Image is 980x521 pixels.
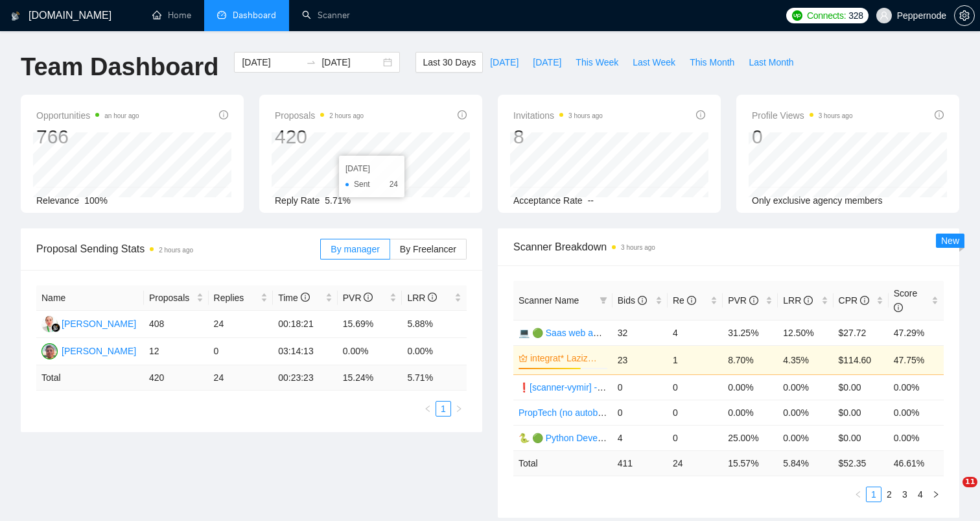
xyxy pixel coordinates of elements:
div: [PERSON_NAME] [62,317,136,331]
td: 5.84 % [778,450,833,476]
span: Replies [214,291,259,305]
td: Total [513,450,612,476]
span: Proposals [149,291,194,305]
button: left [420,401,436,417]
button: Last Month [741,52,800,73]
span: user [880,11,889,20]
span: -- [588,195,594,206]
a: VT[PERSON_NAME] [41,318,136,328]
span: left [424,405,432,413]
span: right [932,491,940,498]
a: 1 [436,402,450,416]
span: info-circle [687,296,696,305]
a: 4 [913,487,927,502]
div: 0 [752,125,853,149]
td: $27.72 [834,320,889,345]
th: Replies [209,285,274,311]
span: info-circle [804,296,813,305]
td: 0.00% [889,400,944,425]
span: setting [955,10,974,21]
td: 47.75% [889,345,944,374]
td: 23 [612,345,668,374]
span: Scanner Name [519,295,579,306]
td: 0.00% [889,374,944,400]
button: right [928,487,944,502]
button: left [850,487,866,502]
span: Only exclusive agency members [752,195,883,206]
td: $114.60 [834,345,889,374]
span: Time [278,293,309,303]
span: LRR [783,295,813,306]
span: info-circle [894,303,903,312]
button: This Month [682,52,741,73]
td: 4 [668,320,723,345]
span: [DATE] [533,55,561,69]
td: 0.00% [402,338,467,365]
a: 1 [867,487,881,502]
span: Re [673,295,696,306]
td: 1 [668,345,723,374]
img: logo [11,6,20,27]
span: 5.71% [325,195,351,206]
button: setting [954,5,975,26]
td: 0 [668,400,723,425]
td: Total [36,365,144,391]
li: Next Page [928,487,944,502]
th: Name [36,285,144,311]
span: Last 30 Days [423,55,476,69]
input: End date [321,55,380,69]
span: crown [519,354,528,363]
button: [DATE] [526,52,568,73]
td: 24 [209,365,274,391]
li: 1 [866,487,881,502]
div: [PERSON_NAME] [62,344,136,358]
img: IF [41,343,58,359]
span: info-circle [935,110,944,119]
h1: Team Dashboard [21,52,218,82]
li: Previous Page [850,487,866,502]
time: 3 hours ago [621,244,655,251]
a: integrat* Laziz💻 🟢 Saas web app 😱 Shockingly 27/11 [530,351,605,365]
span: info-circle [860,296,869,305]
iframe: Intercom live chat [936,477,967,508]
a: IF[PERSON_NAME] [41,345,136,356]
td: 0.00% [778,400,833,425]
span: [DATE] [490,55,519,69]
td: 47.29% [889,320,944,345]
td: 0.00% [889,425,944,450]
td: 0 [612,400,668,425]
a: 💻 🟢 Saas web app 😱 Shockingly 27/11 [519,328,688,338]
span: swap-right [306,57,316,67]
span: Profile Views [752,108,853,123]
td: 0.00% [723,400,778,425]
span: Reply Rate [275,195,320,206]
span: info-circle [749,296,758,305]
a: 3 [898,487,912,502]
span: Acceptance Rate [513,195,583,206]
td: 0.00% [338,338,402,365]
span: to [306,57,316,67]
td: $0.00 [834,400,889,425]
span: Scanner Breakdown [513,239,944,255]
a: homeHome [152,10,191,21]
td: $ 52.35 [834,450,889,476]
span: Proposal Sending Stats [36,241,320,257]
td: 0.00% [778,374,833,400]
span: dashboard [217,10,226,19]
td: 420 [144,365,209,391]
div: 766 [36,125,139,149]
li: 3 [897,487,913,502]
span: info-circle [638,296,647,305]
time: 3 hours ago [568,112,603,119]
time: 2 hours ago [159,247,193,254]
span: Dashboard [233,10,276,21]
div: 8 [513,125,603,149]
span: Invitations [513,108,603,123]
li: Sent [345,178,398,191]
span: Proposals [275,108,364,123]
span: This Month [690,55,734,69]
td: 46.61 % [889,450,944,476]
li: 4 [913,487,928,502]
td: 25.00% [723,425,778,450]
td: 0.00% [723,374,778,400]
